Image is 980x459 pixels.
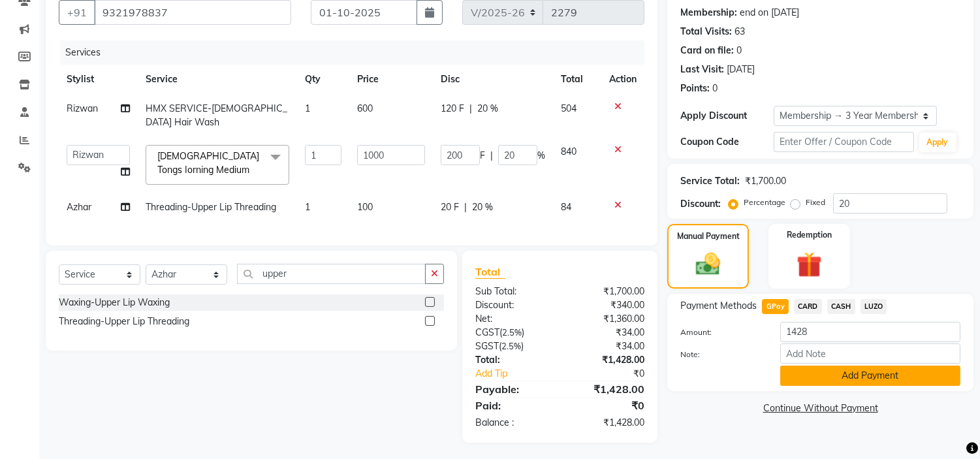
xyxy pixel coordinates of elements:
div: Balance : [466,416,560,430]
span: GPay [762,299,789,314]
div: Coupon Code [680,135,774,149]
div: Points: [680,82,710,95]
th: Stylist [59,65,138,94]
span: 840 [561,146,577,157]
label: Amount: [671,326,770,338]
div: Payable: [466,381,560,397]
input: Amount [780,322,960,342]
span: [DEMOGRAPHIC_DATA] Tongs Iorning Medium [157,150,259,176]
span: 120 F [441,102,464,116]
div: Last Visit: [680,63,724,76]
input: Enter Offer / Coupon Code [774,132,913,152]
div: [DATE] [727,63,755,76]
div: Sub Total: [466,285,560,298]
label: Note: [671,349,770,360]
span: Total [475,265,505,279]
span: 20 F [441,200,459,214]
input: Add Note [780,343,960,364]
span: HMX SERVICE-[DEMOGRAPHIC_DATA] Hair Wash [146,103,287,128]
label: Fixed [806,197,825,208]
span: 600 [357,103,373,114]
th: Price [349,65,433,94]
div: ₹1,360.00 [560,312,655,326]
div: ₹1,428.00 [560,416,655,430]
div: Discount: [466,298,560,312]
th: Disc [433,65,553,94]
span: % [537,149,545,163]
label: Redemption [787,229,832,241]
span: 100 [357,201,373,213]
div: Paid: [466,398,560,413]
div: Total: [466,353,560,367]
div: ₹0 [560,398,655,413]
div: Services [60,40,654,65]
a: Continue Without Payment [670,402,971,415]
a: Add Tip [466,367,576,381]
th: Action [601,65,644,94]
div: Service Total: [680,174,740,188]
span: 2.5% [501,341,521,351]
a: x [249,164,255,176]
div: 0 [736,44,742,57]
span: CARD [794,299,822,314]
span: CGST [475,326,499,338]
div: ₹0 [576,367,655,381]
label: Percentage [744,197,785,208]
span: CASH [827,299,855,314]
div: ( ) [466,326,560,340]
span: 20 % [472,200,493,214]
span: | [464,200,467,214]
div: Total Visits: [680,25,732,39]
div: ₹34.00 [560,326,655,340]
span: Azhar [67,201,91,213]
span: LUZO [861,299,887,314]
div: Card on file: [680,44,734,57]
span: Rizwan [67,103,98,114]
div: 0 [712,82,718,95]
div: ₹1,700.00 [745,174,786,188]
div: Discount: [680,197,721,211]
span: 84 [561,201,571,213]
div: 63 [735,25,745,39]
div: Threading-Upper Lip Threading [59,315,189,328]
div: ₹1,428.00 [560,381,655,397]
img: _gift.svg [789,249,830,281]
span: 2.5% [502,327,522,338]
div: ( ) [466,340,560,353]
button: Add Payment [780,366,960,386]
img: _cash.svg [688,250,727,278]
label: Manual Payment [677,230,740,242]
div: Net: [466,312,560,326]
span: 1 [305,103,310,114]
span: 20 % [477,102,498,116]
span: | [490,149,493,163]
div: Waxing-Upper Lip Waxing [59,296,170,309]
span: Payment Methods [680,299,757,313]
div: end on [DATE] [740,6,799,20]
th: Qty [297,65,350,94]
div: ₹34.00 [560,340,655,353]
input: Search or Scan [237,264,426,284]
span: 1 [305,201,310,213]
span: 504 [561,103,577,114]
span: F [480,149,485,163]
div: ₹340.00 [560,298,655,312]
th: Total [553,65,601,94]
div: Membership: [680,6,737,20]
span: Threading-Upper Lip Threading [146,201,276,213]
div: Apply Discount [680,109,774,123]
div: ₹1,700.00 [560,285,655,298]
span: | [469,102,472,116]
button: Apply [919,133,956,152]
th: Service [138,65,297,94]
div: ₹1,428.00 [560,353,655,367]
span: SGST [475,340,499,352]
